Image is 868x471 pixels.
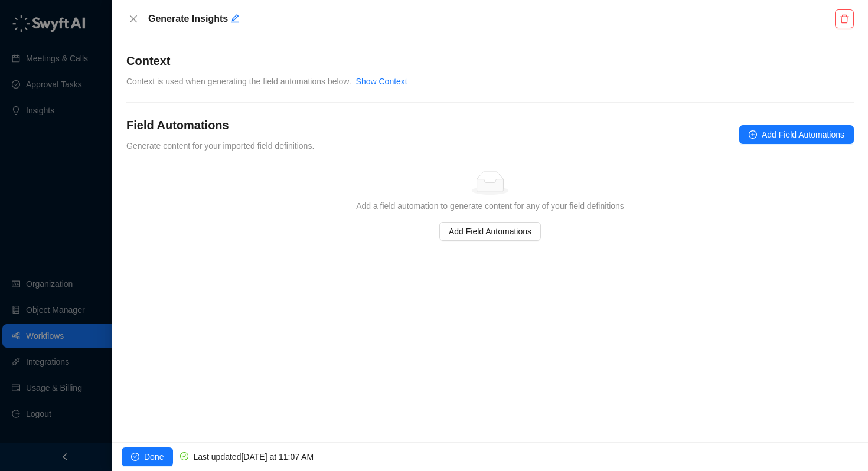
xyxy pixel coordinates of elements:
[129,14,138,24] span: close
[230,14,240,23] span: edit
[449,225,531,238] span: Add Field Automations
[439,222,541,241] button: Add Field Automations
[131,453,139,461] span: check-circle
[356,77,407,86] a: Show Context
[193,452,314,462] span: Last updated [DATE] at 11:07 AM
[739,125,854,144] button: Add Field Automations
[126,77,351,86] span: Context is used when generating the field automations below.
[131,199,849,212] div: Add a field automation to generate content for any of your field definitions
[148,12,832,26] h5: Generate Insights
[828,431,856,459] iframe: Intercom live chat
[144,450,164,463] span: Done
[840,14,849,24] span: delete
[126,53,854,69] h4: Context
[122,447,173,466] button: Done
[762,128,844,141] span: Add Field Automations
[749,130,757,139] span: plus-circle
[180,452,188,460] span: check-circle
[126,117,314,133] h4: Field Automations
[230,12,240,26] button: Edit
[126,12,141,26] button: Close
[126,141,314,151] span: Generate content for your imported field definitions.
